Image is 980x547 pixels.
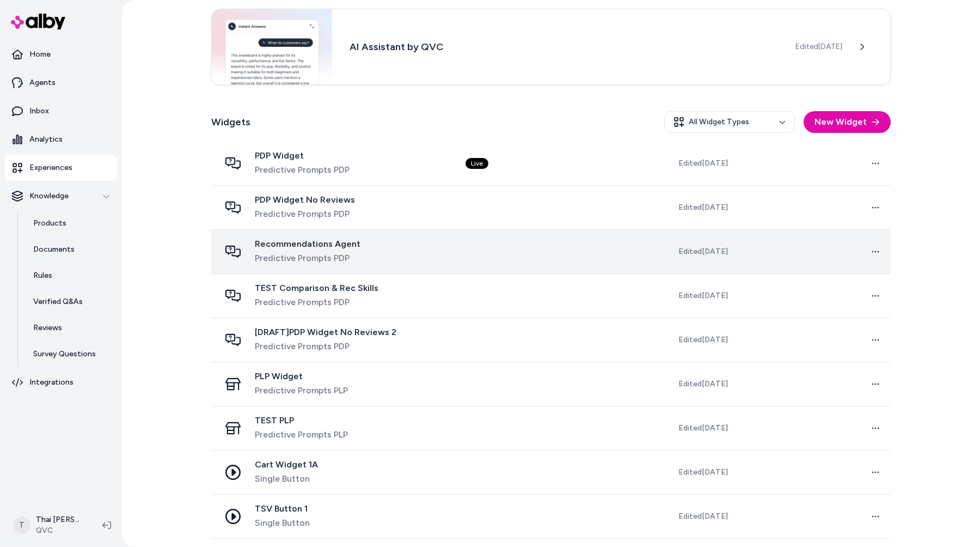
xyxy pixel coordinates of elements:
h2: Widgets [211,114,250,130]
p: Integrations [29,377,73,388]
a: Chat widgetAI Assistant by QVCEdited[DATE] [211,9,891,85]
span: T [13,516,30,534]
a: Products [22,210,118,236]
h3: AI Assistant by QVC [350,39,778,54]
span: Edited [DATE] [678,335,728,345]
span: [DRAFT]PDP Widget No Reviews 2 [255,327,396,338]
span: Edited [DATE] [678,202,728,213]
span: QVC [36,525,85,536]
span: Edited [DATE] [678,423,728,434]
a: Reviews [22,315,118,341]
p: Inbox [29,106,49,117]
span: Predictive Prompts PDP [255,296,378,309]
span: Predictive Prompts PLP [255,384,348,397]
a: Agents [4,70,118,96]
p: Rules [33,270,52,281]
span: Predictive Prompts PDP [255,252,360,265]
p: Thai [PERSON_NAME] [36,514,85,525]
a: Rules [22,263,118,289]
a: Survey Questions [22,341,118,367]
span: Predictive Prompts PDP [255,163,350,177]
a: Inbox [4,98,118,124]
span: Edited [DATE] [795,41,842,52]
span: Single Button [255,472,318,485]
p: Home [29,49,51,60]
p: Analytics [29,134,63,145]
p: Documents [33,244,75,255]
span: TEST PLP [255,415,348,426]
button: TThai [PERSON_NAME]QVC [7,508,94,543]
div: Live [465,158,488,169]
span: Edited [DATE] [678,511,728,522]
a: Experiences [4,155,118,181]
span: Predictive Prompts PDP [255,340,396,353]
p: Knowledge [29,191,69,202]
span: Edited [DATE] [678,246,728,257]
button: All Widget Types [664,111,795,133]
p: Products [33,218,66,229]
span: TEST Comparison & Rec Skills [255,283,378,294]
p: Agents [29,77,56,88]
p: Verified Q&As [33,296,83,307]
span: PDP Widget [255,150,350,161]
a: Integrations [4,369,118,396]
a: Analytics [4,126,118,153]
span: Recommendations Agent [255,239,360,250]
a: Documents [22,236,118,263]
a: Verified Q&As [22,289,118,315]
span: Edited [DATE] [678,379,728,390]
p: Survey Questions [33,349,96,360]
span: Predictive Prompts PLP [255,428,348,441]
p: Reviews [33,323,62,333]
a: Home [4,41,118,68]
span: Predictive Prompts PDP [255,208,355,221]
span: Edited [DATE] [678,290,728,301]
span: Cart Widget 1A [255,459,318,470]
button: Knowledge [4,183,118,209]
button: New Widget [804,111,891,133]
img: Chat widget [212,9,332,84]
img: alby Logo [11,14,65,29]
span: PLP Widget [255,371,348,382]
span: Edited [DATE] [678,467,728,478]
span: PDP Widget No Reviews [255,195,355,205]
p: Experiences [29,162,72,173]
span: Edited [DATE] [678,158,728,169]
span: Single Button [255,516,310,530]
span: TSV Button 1 [255,503,310,514]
